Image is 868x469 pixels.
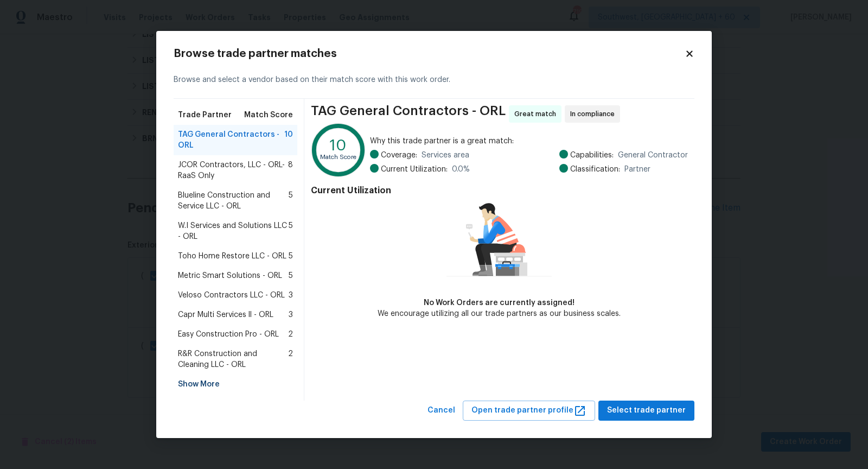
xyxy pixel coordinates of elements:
span: JCOR Contractors, LLC - ORL-RaaS Only [178,160,288,181]
span: 2 [288,329,293,340]
div: No Work Orders are currently assigned! [378,297,621,308]
div: We encourage utilizing all our trade partners as our business scales. [378,308,621,319]
span: 5 [289,190,293,212]
span: Blueline Construction and Service LLC - ORL [178,190,289,212]
span: Partner [624,164,650,175]
span: W.I Services and Solutions LLC - ORL [178,220,289,242]
h4: Current Utilization [311,185,688,196]
span: Metric Smart Solutions - ORL [178,270,282,281]
div: Browse and select a vendor based on their match score with this work order. [174,61,694,99]
span: 8 [288,160,293,181]
span: 2 [288,348,293,370]
span: 3 [289,309,293,320]
span: In compliance [570,109,619,119]
span: R&R Construction and Cleaning LLC - ORL [178,348,288,370]
span: Trade Partner [178,110,232,121]
span: Open trade partner profile [471,404,586,417]
span: Toho Home Restore LLC - ORL [178,251,286,262]
span: 3 [289,290,293,301]
span: 10 [284,129,293,151]
span: Current Utilization: [381,164,448,175]
h2: Browse trade partner matches [174,48,685,59]
span: Great match [514,109,560,119]
span: 0.0 % [452,164,470,175]
button: Cancel [423,401,459,421]
span: Select trade partner [607,404,686,417]
span: 5 [289,270,293,281]
text: Match Score [320,155,356,161]
span: Capr Multi Services ll - ORL [178,309,273,320]
span: Match Score [244,110,293,121]
span: Cancel [427,404,455,417]
text: 10 [330,138,347,153]
span: 5 [289,251,293,262]
span: Veloso Contractors LLC - ORL [178,290,285,301]
span: TAG General Contractors - ORL [311,105,506,123]
span: Coverage: [381,150,417,161]
span: 5 [289,220,293,242]
span: TAG General Contractors - ORL [178,129,284,151]
span: Classification: [570,164,620,175]
span: Services area [422,150,469,161]
span: Why this trade partner is a great match: [370,136,688,147]
button: Select trade partner [598,401,694,421]
button: Open trade partner profile [463,401,595,421]
div: Show More [174,375,297,394]
span: Easy Construction Pro - ORL [178,329,279,340]
span: General Contractor [618,150,688,161]
span: Capabilities: [570,150,614,161]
